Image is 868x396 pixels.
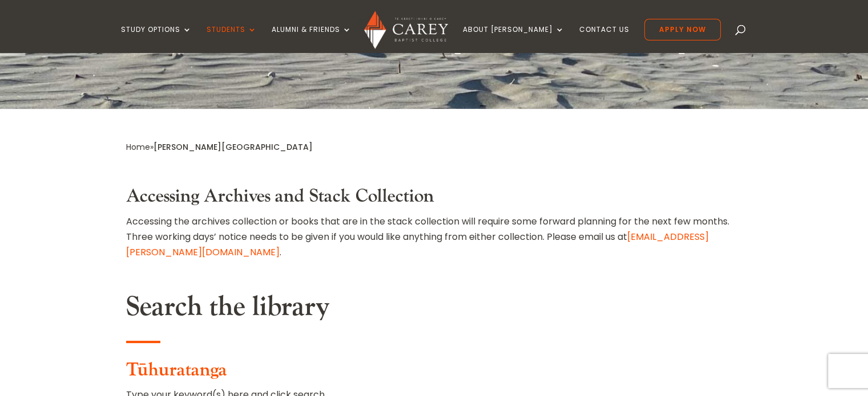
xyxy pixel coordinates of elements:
[579,26,629,52] a: Contact Us
[126,291,742,329] h2: Search the library
[272,26,352,52] a: Alumni & Friends
[126,214,742,260] p: Accessing the archives collection or books that are in the stack collection will require some for...
[364,11,448,49] img: Carey Baptist College
[126,141,313,153] span: »
[126,186,742,213] h3: Accessing Archives and Stack Collection
[644,19,721,40] a: Apply Now
[126,360,742,387] h3: Tūhuratanga
[126,141,150,153] a: Home
[207,26,257,52] a: Students
[154,141,313,153] span: [PERSON_NAME][GEOGRAPHIC_DATA]
[463,26,564,52] a: About [PERSON_NAME]
[121,26,192,52] a: Study Options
